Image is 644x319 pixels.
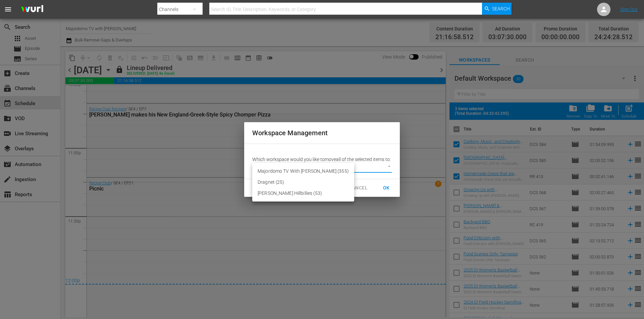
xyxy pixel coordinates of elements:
[252,166,354,177] li: Majordomo TV With [PERSON_NAME] (355)
[252,188,354,199] li: [PERSON_NAME] Hillbillies (53)
[620,7,638,12] a: Sign Out
[4,5,12,13] span: menu
[16,2,48,17] img: ans4CAIJ8jUAAAAAAAAAAAAAAAAAAAAAAAAgQb4GAAAAAAAAAAAAAAAAAAAAAAAAJMjXAAAAAAAAAAAAAAAAAAAAAAAAgAT5G...
[492,3,510,15] span: Search
[252,177,354,188] li: Dragnet (25)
